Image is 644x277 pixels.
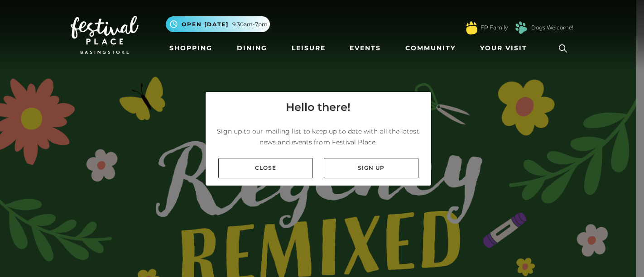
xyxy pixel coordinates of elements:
span: 9.30am-7pm [232,20,268,29]
a: Close [218,158,313,178]
img: Festival Place Logo [71,16,139,54]
a: Dogs Welcome! [531,24,573,32]
h4: Hello there! [286,99,351,115]
a: FP Family [481,24,508,32]
span: Open [DATE] [182,20,229,29]
a: Shopping [166,40,216,57]
a: Dining [233,40,271,57]
a: Leisure [288,40,329,57]
span: Your Visit [480,43,527,53]
a: Community [402,40,459,57]
a: Your Visit [476,40,535,57]
p: Sign up to our mailing list to keep up to date with all the latest news and events from Festival ... [213,126,424,148]
button: Open [DATE] 9.30am-7pm [166,16,270,32]
a: Sign up [324,158,418,178]
a: Events [346,40,384,57]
